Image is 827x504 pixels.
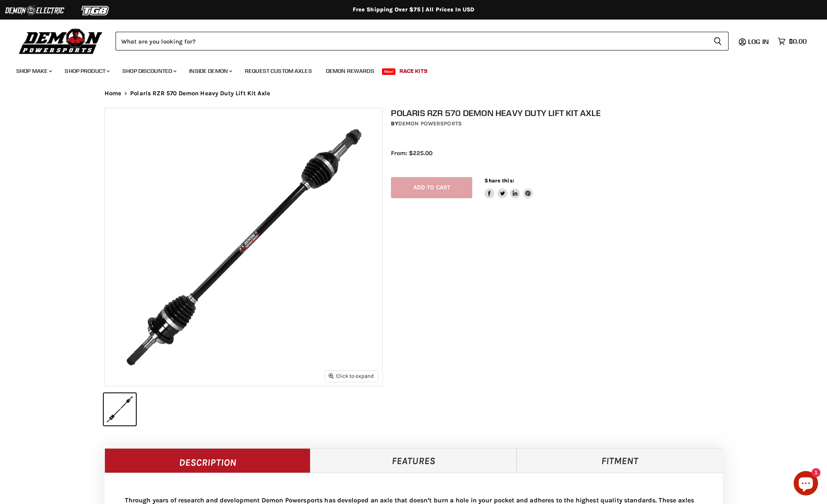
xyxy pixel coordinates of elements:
[382,68,396,75] span: New!
[16,26,105,55] img: Demon Powersports
[391,149,432,157] span: From: $225.00
[10,59,805,79] ul: Main menu
[484,177,514,184] span: Share this:
[4,3,65,18] img: Demon Electric Logo 2
[391,119,731,128] div: by
[59,63,115,79] a: Shop Product
[748,37,769,46] span: Log in
[329,373,374,379] span: Click to expand
[105,90,122,97] a: Home
[130,90,270,97] span: Polaris RZR 570 Demon Heavy Duty Lift Kit Axle
[183,63,237,79] a: Inside Demon
[88,90,739,97] nav: Breadcrumbs
[116,32,729,50] form: Product
[484,177,533,199] aside: Share this:
[310,448,517,473] a: Features
[239,63,318,79] a: Request Custom Axles
[398,120,462,127] a: Demon Powersports
[88,6,739,13] div: Free Shipping Over $75 | All Prices In USD
[791,471,820,497] inbox-online-store-chat: Shopify online store chat
[320,63,380,79] a: Demon Rewards
[10,63,57,79] a: Shop Make
[116,63,181,79] a: Shop Discounted
[744,38,774,45] a: Log in
[707,32,729,50] button: Search
[116,32,707,50] input: Search
[105,448,311,473] a: Description
[65,3,126,18] img: TGB Logo 2
[393,63,434,79] a: Race Kits
[789,37,807,45] span: $0.00
[774,35,811,47] a: $0.00
[105,108,382,386] img: IMAGE
[391,108,731,118] h1: Polaris RZR 570 Demon Heavy Duty Lift Kit Axle
[104,393,136,425] button: IMAGE thumbnail
[517,448,723,473] a: Fitment
[325,370,378,381] button: Click to expand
